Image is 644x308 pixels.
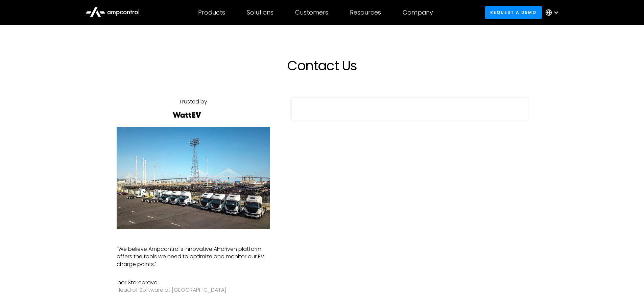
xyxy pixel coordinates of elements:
div: Customers [295,9,328,16]
div: Head of Software at [GEOGRAPHIC_DATA] [117,286,270,294]
h1: Contact Us [173,57,471,74]
img: Watt EV Logo Real [172,112,202,118]
div: Trusted by [179,98,207,105]
p: "We believe Ampcontrol's innovative AI-driven platform offers the tools we need to optimize and m... [117,245,270,268]
div: Ihor Starepravo [117,279,270,286]
div: Solutions [247,9,273,16]
div: Resources [350,9,381,16]
div: Products [198,9,225,16]
a: Request a demo [485,6,542,19]
div: Company [403,9,433,16]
